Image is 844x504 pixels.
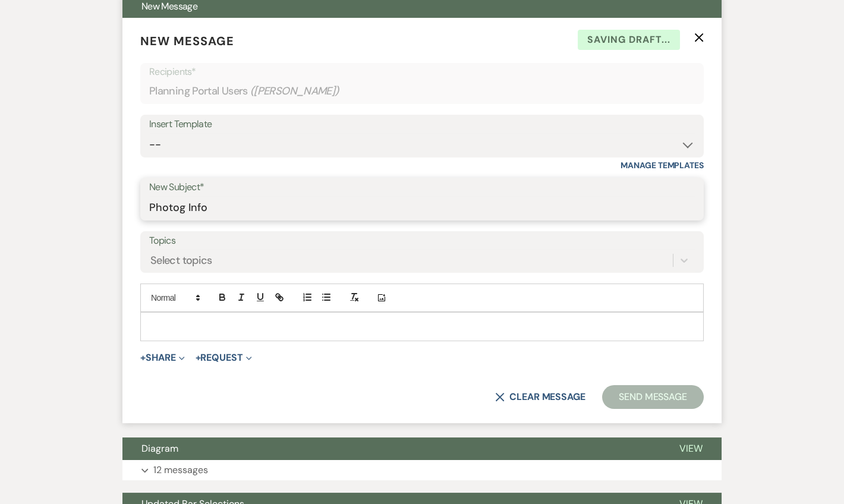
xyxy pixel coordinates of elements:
span: ( [PERSON_NAME] ) [250,83,339,99]
span: + [196,353,201,363]
div: Insert Template [149,116,695,133]
button: Request [196,353,252,363]
span: + [140,353,146,363]
label: Topics [149,232,695,250]
span: Diagram [141,442,178,455]
div: Select topics [150,253,212,269]
button: Diagram [122,437,660,460]
div: Planning Portal Users [149,80,695,103]
span: Saving draft... [578,30,680,50]
a: Manage Templates [621,160,704,171]
button: View [660,437,722,460]
label: New Subject* [149,179,695,196]
span: View [679,442,703,455]
button: 12 messages [122,460,722,480]
button: Send Message [602,385,704,409]
button: Share [140,353,185,363]
button: Clear message [495,392,585,402]
p: Recipients* [149,64,695,80]
p: 12 messages [153,462,208,478]
span: New Message [140,33,234,49]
